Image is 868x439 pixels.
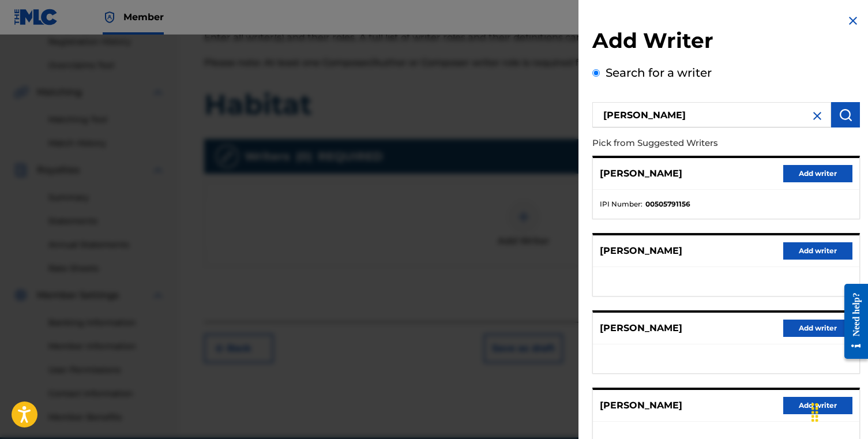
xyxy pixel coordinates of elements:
p: [PERSON_NAME] [600,167,682,181]
img: Top Rightsholder [103,10,117,24]
label: Search for a writer [606,66,712,80]
strong: 00505791156 [645,199,690,209]
button: Add writer [783,320,852,337]
p: Pick from Suggested Writers [592,131,794,156]
p: [PERSON_NAME] [600,321,682,335]
p: [PERSON_NAME] [600,399,682,412]
p: [PERSON_NAME] [600,244,682,258]
button: Add writer [783,165,852,182]
div: Drag [806,395,824,430]
img: close [810,109,824,123]
button: Add writer [783,397,852,414]
iframe: Resource Center [836,272,868,370]
span: IPI Number : [600,199,642,209]
h2: Add Writer [592,28,860,57]
img: MLC Logo [14,9,58,25]
iframe: Chat Widget [810,384,868,439]
button: Add writer [783,242,852,260]
span: Member [123,10,164,24]
img: Search Works [839,108,852,122]
input: Search writer's name or IPI Number [592,102,831,127]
